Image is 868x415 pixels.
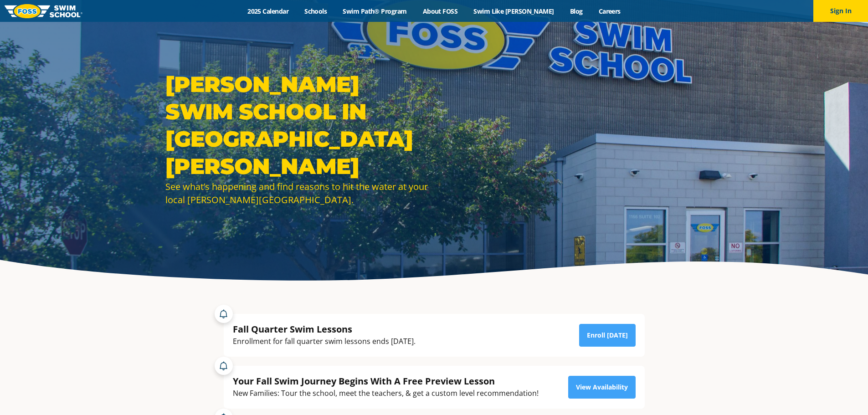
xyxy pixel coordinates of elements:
div: Your Fall Swim Journey Begins With A Free Preview Lesson [233,375,539,387]
div: Fall Quarter Swim Lessons [233,323,416,335]
a: Swim Like [PERSON_NAME] [466,7,562,15]
a: About FOSS [415,7,466,15]
h1: [PERSON_NAME] Swim School in [GEOGRAPHIC_DATA][PERSON_NAME] [165,71,430,180]
div: New Families: Tour the school, meet the teachers, & get a custom level recommendation! [233,387,539,400]
img: FOSS Swim School Logo [5,4,82,18]
div: See what’s happening and find reasons to hit the water at your local [PERSON_NAME][GEOGRAPHIC_DATA]. [165,180,430,206]
a: View Availability [568,376,636,399]
div: Enrollment for fall quarter swim lessons ends [DATE]. [233,335,416,348]
a: 2025 Calendar [240,7,297,15]
a: Careers [591,7,628,15]
a: Swim Path® Program [335,7,415,15]
a: Blog [562,7,591,15]
a: Schools [297,7,335,15]
a: Enroll [DATE] [579,324,636,347]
